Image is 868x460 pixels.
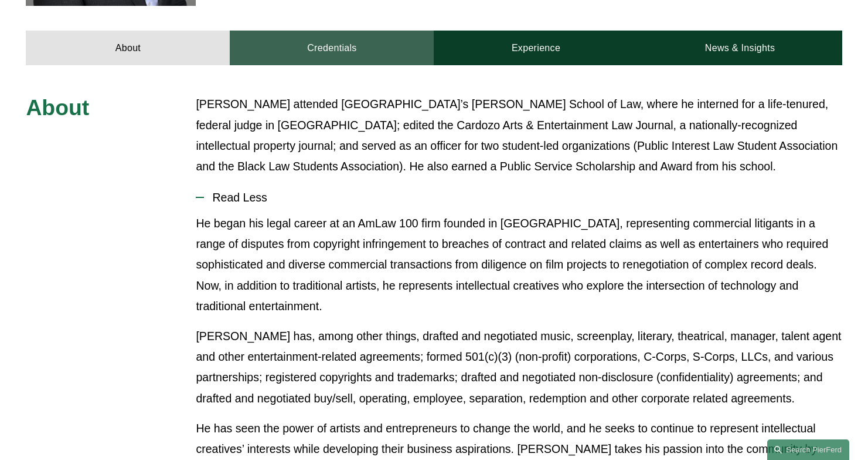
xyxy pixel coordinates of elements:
a: News & Insights [638,31,842,66]
span: About [26,95,89,120]
span: Read Less [204,191,842,204]
p: [PERSON_NAME] has, among other things, drafted and negotiated music, screenplay, literary, theatr... [196,326,842,409]
button: Read Less [196,182,842,213]
a: Experience [434,31,638,66]
p: [PERSON_NAME] attended [GEOGRAPHIC_DATA]’s [PERSON_NAME] School of Law, where he interned for a l... [196,94,842,177]
a: Credentials [230,31,434,66]
p: He began his legal career at an AmLaw 100 firm founded in [GEOGRAPHIC_DATA], representing commerc... [196,213,842,317]
a: Search this site [767,439,849,460]
a: About [26,31,230,66]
